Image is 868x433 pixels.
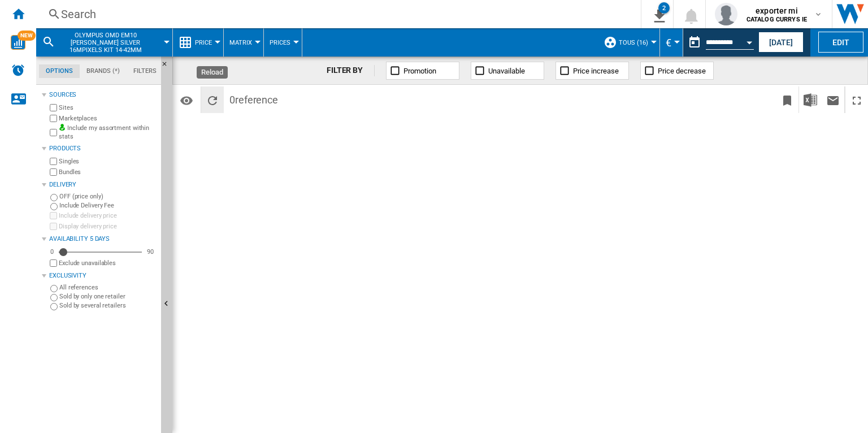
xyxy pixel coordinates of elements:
label: All references [59,283,157,292]
input: Display delivery price [50,223,57,230]
span: Matrix [229,39,252,46]
div: Sources [49,90,157,99]
label: OFF (price only) [59,192,157,201]
label: Singles [59,157,157,166]
img: alerts-logo.svg [11,63,25,77]
div: This report is based on a date in the past. [683,28,756,57]
span: Price [195,39,212,46]
span: NEW [18,31,36,41]
input: All references [50,285,58,292]
div: Products [49,144,157,153]
span: € [666,37,671,49]
button: Price decrease [640,62,714,80]
button: Unavailable [471,62,544,80]
span: TOUS (16) [619,39,648,46]
img: profile.jpg [715,3,737,25]
span: Price increase [573,67,619,75]
button: Matrix [229,28,258,57]
div: 2 [658,2,670,14]
label: Sites [59,103,157,112]
input: Singles [50,158,57,165]
button: [DATE] [758,32,804,53]
div: Price [179,28,218,57]
input: Marketplaces [50,115,57,122]
input: Sold by several retailers [50,303,58,310]
span: exporter mi [747,5,807,16]
label: Sold by only one retailer [59,292,157,301]
label: Include Delivery Fee [59,201,157,210]
input: Include delivery price [50,212,57,219]
input: Include Delivery Fee [50,203,58,210]
div: Availability 5 Days [49,235,157,244]
span: OLYMPUS OMD EM10 MARK IV SILVER 16MPIXELS KIT 14-42MM [60,32,151,54]
div: Search [61,6,611,22]
span: reference [235,94,278,106]
span: Price decrease [658,67,706,75]
button: TOUS (16) [619,28,654,57]
input: Sites [50,104,57,111]
md-tab-item: Brands (*) [80,64,127,78]
button: Price increase [555,62,629,80]
div: 90 [144,248,157,256]
input: Bundles [50,168,57,176]
button: € [666,28,677,57]
input: Include my assortment within stats [50,125,57,140]
label: Display delivery price [59,222,157,231]
button: Maximize [845,86,868,113]
div: 0 [47,248,57,256]
img: wise-card.svg [11,35,25,50]
input: Sold by only one retailer [50,294,58,301]
button: Price [195,28,218,57]
md-menu: Currency [660,28,683,57]
label: Bundles [59,168,157,176]
button: Reload [201,86,224,113]
div: FILTER BY [327,65,375,76]
label: Exclude unavailables [59,259,157,267]
span: Prices [270,39,290,46]
md-tab-item: Options [39,64,80,78]
span: Unavailable [488,67,525,75]
b: CATALOG CURRYS IE [747,16,807,23]
button: Options [175,90,198,110]
button: Edit [818,32,863,53]
input: Display delivery price [50,259,57,267]
label: Sold by several retailers [59,301,157,310]
div: TOUS (16) [604,28,654,57]
button: Open calendar [739,31,759,51]
md-slider: Availability [59,246,142,258]
button: Prices [270,28,296,57]
label: Marketplaces [59,114,157,123]
button: Send this report by email [822,86,844,113]
div: Exclusivity [49,271,157,280]
button: md-calendar [683,31,706,54]
button: OLYMPUS OMD EM10 [PERSON_NAME] SILVER 16MPIXELS KIT 14-42MM [60,28,162,57]
div: OLYMPUS OMD EM10 [PERSON_NAME] SILVER 16MPIXELS KIT 14-42MM [42,28,167,57]
button: Promotion [386,62,459,80]
input: OFF (price only) [50,194,58,201]
button: Bookmark this report [776,86,798,113]
md-tab-item: Filters [127,64,163,78]
div: Delivery [49,180,157,189]
img: excel-24x24.png [804,93,817,107]
button: Download in Excel [799,86,822,113]
span: 0 [224,86,284,110]
label: Include my assortment within stats [59,124,157,141]
span: Promotion [403,67,436,75]
label: Include delivery price [59,211,157,220]
button: Hide [161,57,175,77]
img: mysite-bg-18x18.png [59,124,66,131]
